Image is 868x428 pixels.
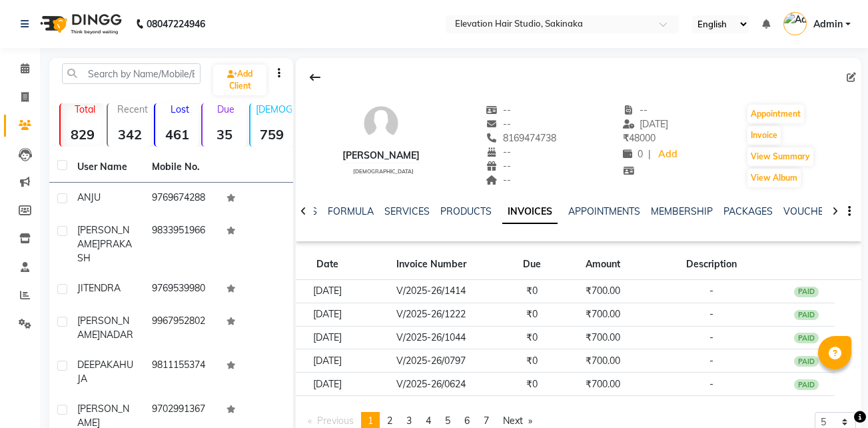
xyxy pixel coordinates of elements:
td: [DATE] [296,280,360,303]
span: -- [623,104,648,116]
span: 3 [406,415,412,427]
a: PRODUCTS [440,205,492,217]
span: 4 [426,415,431,427]
img: Admin [783,12,807,35]
p: Recent [113,103,151,115]
span: - [709,355,713,367]
div: PAID [794,379,819,390]
td: ₹0 [503,373,560,396]
span: ANJU [77,191,101,203]
span: Admin [813,17,843,31]
strong: 461 [155,126,199,143]
span: | [648,147,651,161]
td: [DATE] [296,326,360,349]
span: 0 [623,148,643,160]
td: ₹700.00 [560,280,645,303]
button: Appointment [747,105,804,123]
th: Date [296,249,360,280]
strong: 35 [203,126,246,143]
span: - [709,285,713,297]
a: Add [656,145,679,164]
span: [PERSON_NAME] [77,224,129,250]
th: Mobile No. [144,152,218,183]
td: 9811155374 [144,350,218,394]
td: 9769539980 [144,273,218,306]
div: PAID [794,287,819,297]
img: logo [34,5,125,43]
a: SERVICES [384,205,430,217]
td: [DATE] [296,349,360,373]
a: VOUCHERS [783,205,836,217]
span: 48000 [623,132,655,144]
td: 9769674288 [144,183,218,215]
span: 8169474738 [486,132,556,144]
span: 2 [387,415,392,427]
span: -- [486,146,511,158]
span: DEEPAK [77,359,113,371]
th: Invoice Number [359,249,503,280]
div: [PERSON_NAME] [342,149,420,163]
span: -- [486,160,511,172]
div: PAID [794,310,819,321]
p: Lost [161,103,199,115]
input: Search by Name/Mobile/Email/Code [62,63,201,84]
td: ₹700.00 [560,303,645,326]
span: - [709,378,713,390]
span: JITENDRA [77,282,121,294]
a: Add Client [213,65,266,95]
td: ₹0 [503,349,560,373]
div: PAID [794,333,819,343]
button: View Album [747,169,801,187]
div: Back to Client [301,65,329,90]
td: ₹0 [503,280,560,303]
td: V/2025-26/1222 [359,303,503,326]
span: [DEMOGRAPHIC_DATA] [353,168,414,175]
img: avatar [361,103,401,143]
a: FORMULA [328,205,374,217]
td: V/2025-26/0624 [359,373,503,396]
a: INVOICES [502,200,558,224]
td: V/2025-26/1414 [359,280,503,303]
span: [PERSON_NAME] [77,315,129,341]
td: [DATE] [296,373,360,396]
td: ₹700.00 [560,349,645,373]
p: [DEMOGRAPHIC_DATA] [256,103,294,115]
span: -- [486,118,511,130]
span: - [709,308,713,320]
button: View Summary [747,147,813,166]
td: V/2025-26/0797 [359,349,503,373]
td: ₹700.00 [560,326,645,349]
th: Amount [560,249,645,280]
span: 6 [464,415,470,427]
span: ₹ [623,132,629,144]
span: 1 [368,415,373,427]
a: PACKAGES [723,205,773,217]
span: 7 [484,415,489,427]
strong: 759 [250,126,294,143]
span: 5 [445,415,450,427]
div: PAID [794,356,819,367]
th: Description [645,249,778,280]
td: ₹0 [503,326,560,349]
span: -- [486,174,511,186]
button: Invoice [747,126,781,145]
span: - [709,331,713,343]
td: ₹700.00 [560,373,645,396]
a: APPOINTMENTS [568,205,640,217]
span: PRAKASH [77,238,132,264]
td: [DATE] [296,303,360,326]
strong: 829 [61,126,104,143]
span: Previous [317,415,354,427]
a: MEMBERSHIP [651,205,713,217]
span: NADAR [100,329,133,341]
p: Total [66,103,104,115]
strong: 342 [108,126,151,143]
b: 08047224946 [147,5,205,43]
td: ₹0 [503,303,560,326]
td: 9833951966 [144,215,218,273]
iframe: chat widget [812,375,855,415]
td: 9967952802 [144,306,218,350]
p: Due [205,103,246,115]
span: -- [486,104,511,116]
th: Due [503,249,560,280]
